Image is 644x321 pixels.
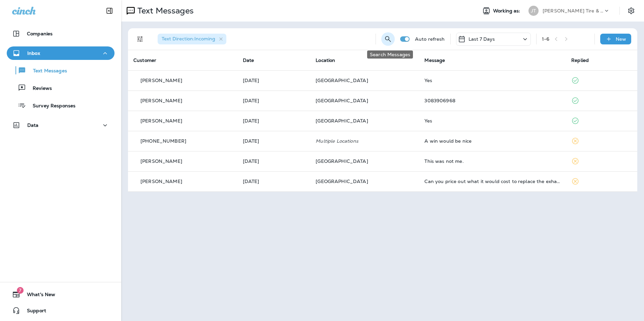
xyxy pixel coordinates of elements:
[543,8,603,13] p: [PERSON_NAME] Tire & Auto
[17,287,24,294] span: 7
[7,304,115,317] button: Support
[140,138,186,144] p: [PHONE_NUMBER]
[133,32,147,46] button: Filters
[158,34,226,44] div: Text Direction:Incoming
[381,32,395,46] button: Search Messages
[493,8,522,14] span: Working as:
[528,6,539,16] div: JT
[140,78,182,83] p: [PERSON_NAME]
[140,179,182,184] p: [PERSON_NAME]
[27,50,40,56] p: Inbox
[316,138,414,144] p: Multiple Locations
[26,85,52,92] p: Reviews
[542,36,549,42] div: 1 - 6
[469,36,495,42] p: Last 7 Days
[571,57,589,63] span: Replied
[26,103,75,109] p: Survey Responses
[20,308,46,316] span: Support
[135,6,194,16] p: Text Messages
[316,77,368,83] span: [GEOGRAPHIC_DATA]
[133,57,156,63] span: Customer
[367,50,413,59] div: Search Messages
[243,138,305,144] p: Oct 3, 2025 02:10 PM
[424,179,560,184] div: Can you price out what it would cost to replace the exhaust manifold in my car. It's starting to ...
[7,63,115,77] button: Text Messages
[162,36,215,42] span: Text Direction : Incoming
[316,178,368,184] span: [GEOGRAPHIC_DATA]
[140,158,182,164] p: [PERSON_NAME]
[243,57,254,63] span: Date
[424,78,560,83] div: Yes
[316,57,335,63] span: Location
[7,27,115,40] button: Companies
[316,118,368,124] span: [GEOGRAPHIC_DATA]
[140,98,182,103] p: [PERSON_NAME]
[424,138,560,144] div: A win would be nice
[7,288,115,301] button: 7What's New
[424,98,560,103] div: 3083906968
[625,5,637,17] button: Settings
[243,158,305,164] p: Oct 1, 2025 01:40 PM
[243,98,305,103] p: Oct 7, 2025 09:40 AM
[243,118,305,123] p: Oct 7, 2025 09:06 AM
[616,36,626,42] p: New
[424,158,560,164] div: This was not me.
[424,57,445,63] span: Message
[26,68,67,74] p: Text Messages
[27,122,39,128] p: Data
[7,81,115,95] button: Reviews
[140,118,182,123] p: [PERSON_NAME]
[7,118,115,132] button: Data
[7,98,115,112] button: Survey Responses
[100,4,119,17] button: Collapse Sidebar
[316,98,368,104] span: [GEOGRAPHIC_DATA]
[415,36,445,42] p: Auto refresh
[243,78,305,83] p: Oct 7, 2025 11:30 AM
[20,292,55,300] span: What's New
[27,31,53,36] p: Companies
[243,179,305,184] p: Oct 1, 2025 07:06 AM
[7,46,115,60] button: Inbox
[424,118,560,123] div: Yes
[316,158,368,164] span: [GEOGRAPHIC_DATA]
